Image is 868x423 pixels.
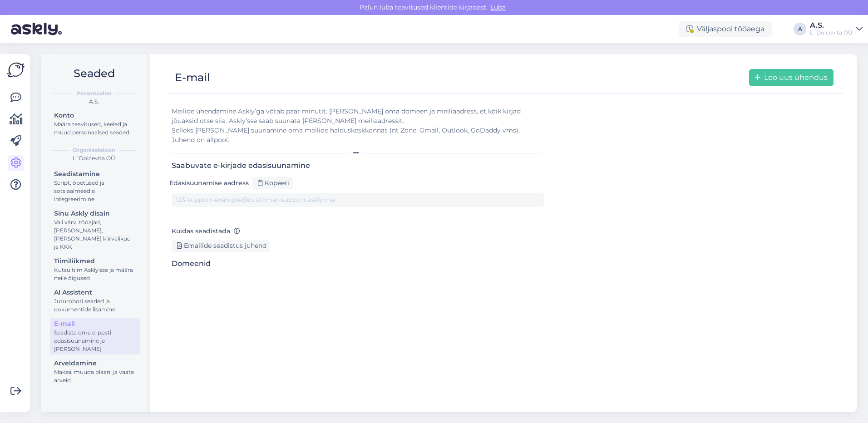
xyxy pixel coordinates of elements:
div: Vali värv, tööajad, [PERSON_NAME], [PERSON_NAME] kiirvalikud ja KKK [54,218,136,251]
input: 123-support-example@customer-support.askly.me [172,193,544,207]
div: Kutsu tiim Askly'sse ja määra neile õigused [54,266,136,282]
div: Konto [54,111,136,120]
a: A.S.L´Dolcevita OÜ [810,22,863,36]
a: TiimiliikmedKutsu tiim Askly'sse ja määra neile õigused [50,255,140,284]
div: AI Assistent [54,288,136,297]
a: Sinu Askly disainVali värv, tööajad, [PERSON_NAME], [PERSON_NAME] kiirvalikud ja KKK [50,207,140,252]
div: L´Dolcevita OÜ [48,154,140,162]
div: Seadista oma e-posti edasisuunamine ja [PERSON_NAME] [54,329,136,353]
div: Juturoboti seaded ja dokumentide lisamine [54,297,136,314]
div: Maksa, muuda plaani ja vaata arveid [54,368,136,384]
a: SeadistamineScript, õpetused ja sotsiaalmeedia integreerimine [50,168,140,205]
div: Meilide ühendamine Askly’ga võtab paar minutit. [PERSON_NAME] oma domeen ja meiliaadress, et kõik... [172,107,544,145]
div: Emailide seadistus juhend [172,240,270,252]
b: Personaalne [76,89,112,98]
label: Edasisuunamise aadress [169,178,249,188]
div: Seadistamine [54,169,136,179]
a: E-mailSeadista oma e-posti edasisuunamine ja [PERSON_NAME] [50,318,140,354]
img: Askly Logo [7,61,25,79]
div: A [794,23,806,35]
button: Loo uus ühendus [749,69,833,86]
h3: Domeenid [172,259,544,268]
div: E-mail [54,319,136,329]
div: Sinu Askly disain [54,209,136,218]
a: ArveldamineMaksa, muuda plaani ja vaata arveid [50,357,140,386]
div: Kopeeri [252,177,293,189]
a: AI AssistentJuturoboti seaded ja dokumentide lisamine [50,286,140,315]
div: Tiimiliikmed [54,256,136,266]
div: Arveldamine [54,359,136,368]
div: Script, õpetused ja sotsiaalmeedia integreerimine [54,179,136,203]
span: Luba [488,3,508,11]
label: Kuidas seadistada [172,226,240,236]
h3: Saabuvate e-kirjade edasisuunamine [172,161,544,170]
div: Väljaspool tööaega [679,21,772,37]
div: E-mail [175,69,210,86]
a: KontoMäära teavitused, keeled ja muud personaalsed seaded [50,109,140,138]
h2: Seaded [48,65,140,82]
div: Määra teavitused, keeled ja muud personaalsed seaded [54,120,136,137]
div: L´Dolcevita OÜ [810,29,853,36]
div: A.S. [810,22,853,29]
b: Organisatsioon [73,146,115,154]
div: A.S. [48,98,140,106]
